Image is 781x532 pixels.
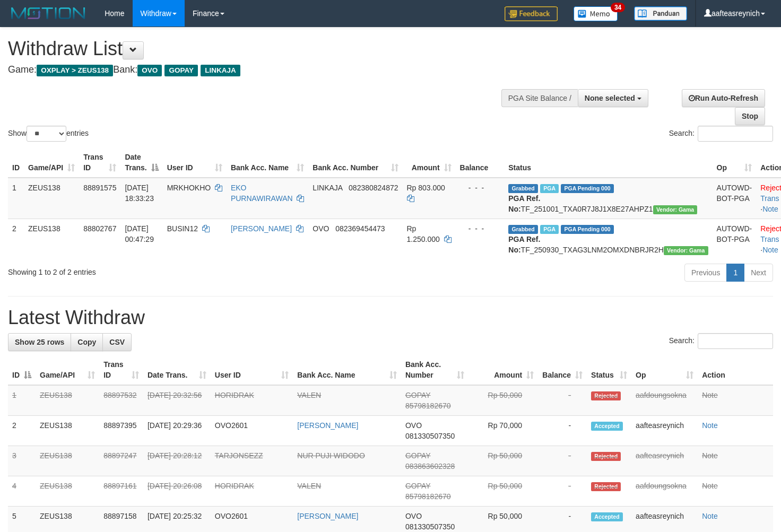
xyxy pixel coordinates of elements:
div: Showing 1 to 2 of 2 entries [8,263,317,277]
a: Copy [71,333,103,351]
td: 2 [8,416,36,446]
span: Vendor URL: https://trx31.1velocity.biz [653,205,698,214]
a: [PERSON_NAME] [297,421,358,430]
a: [PERSON_NAME] [231,224,292,233]
span: [DATE] 00:47:29 [125,224,154,243]
span: Grabbed [508,225,538,234]
span: OVO [137,65,162,76]
span: OVO [405,512,422,520]
label: Show entries [8,126,89,142]
span: Copy 85798182670 to clipboard [405,492,451,501]
td: ZEUS138 [36,416,99,446]
span: Rejected [591,391,621,400]
label: Search: [669,333,773,349]
span: Copy 082380824872 to clipboard [349,184,398,192]
td: Rp 70,000 [468,416,538,446]
span: PGA Pending [561,225,614,234]
td: ZEUS138 [36,476,99,507]
span: GOPAY [405,451,430,460]
span: OXPLAY > ZEUS138 [37,65,113,76]
a: Note [702,512,718,520]
span: Marked by aafsreyleap [540,225,559,234]
td: [DATE] 20:26:08 [143,476,211,507]
span: Copy 083863602328 to clipboard [405,462,455,470]
th: Action [698,355,773,385]
td: aafteasreynich [631,416,698,446]
td: TF_250930_TXAG3LNM2OMXDNBRJR2H [504,219,712,259]
a: Stop [735,107,765,125]
span: Copy 081330507350 to clipboard [405,432,455,440]
td: ZEUS138 [24,178,79,219]
td: aafteasreynich [631,446,698,476]
span: GOPAY [405,391,430,399]
th: Game/API: activate to sort column ascending [36,355,99,385]
td: - [538,385,587,416]
span: GOPAY [164,65,198,76]
span: Vendor URL: https://trx31.1velocity.biz [664,246,708,255]
td: ZEUS138 [36,446,99,476]
a: Note [702,482,718,490]
th: Trans ID: activate to sort column ascending [99,355,143,385]
th: Date Trans.: activate to sort column ascending [143,355,211,385]
span: Copy [77,338,96,346]
td: TARJONSEZZ [211,446,293,476]
div: - - - [460,182,500,193]
span: BUSIN12 [167,224,198,233]
th: Bank Acc. Name: activate to sort column ascending [227,147,308,178]
span: 88891575 [83,184,116,192]
td: 88897161 [99,476,143,507]
span: OVO [405,421,422,430]
span: None selected [585,94,635,102]
span: Rp 803.000 [407,184,445,192]
td: ZEUS138 [24,219,79,259]
th: Bank Acc. Number: activate to sort column ascending [308,147,402,178]
td: Rp 50,000 [468,476,538,507]
th: Amount: activate to sort column ascending [468,355,538,385]
td: 88897532 [99,385,143,416]
th: Status: activate to sort column ascending [587,355,631,385]
th: Balance [456,147,505,178]
img: Button%20Memo.svg [574,6,618,21]
b: PGA Ref. No: [508,194,540,213]
span: Marked by aafpengsreynich [540,184,559,193]
a: EKO PURNAWIRAWAN [231,184,293,203]
th: Game/API: activate to sort column ascending [24,147,79,178]
th: Op: activate to sort column ascending [631,355,698,385]
div: - - - [460,223,500,234]
span: GOPAY [405,482,430,490]
input: Search: [698,333,773,349]
span: Copy 85798182670 to clipboard [405,402,451,410]
th: ID: activate to sort column descending [8,355,36,385]
span: Rejected [591,452,621,461]
td: 3 [8,446,36,476]
td: aafdoungsokna [631,385,698,416]
td: - [538,476,587,507]
td: HORIDRAK [211,476,293,507]
td: AUTOWD-BOT-PGA [713,178,757,219]
a: CSV [102,333,132,351]
span: MRKHOKHO [167,184,211,192]
a: Note [702,391,718,399]
select: Showentries [27,126,66,142]
td: [DATE] 20:29:36 [143,416,211,446]
span: 88802767 [83,224,116,233]
span: OVO [313,224,329,233]
th: Bank Acc. Name: activate to sort column ascending [293,355,401,385]
th: ID [8,147,24,178]
span: Accepted [591,512,623,521]
a: VALEN [297,391,321,399]
td: HORIDRAK [211,385,293,416]
td: 88897395 [99,416,143,446]
a: Note [702,451,718,460]
td: ZEUS138 [36,385,99,416]
span: Rp 1.250.000 [407,224,440,243]
span: CSV [109,338,125,346]
th: Date Trans.: activate to sort column descending [120,147,162,178]
td: 1 [8,385,36,416]
a: 1 [726,264,744,282]
a: Note [762,246,778,254]
span: Rejected [591,482,621,491]
div: PGA Site Balance / [501,89,578,107]
td: 1 [8,178,24,219]
td: [DATE] 20:28:12 [143,446,211,476]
